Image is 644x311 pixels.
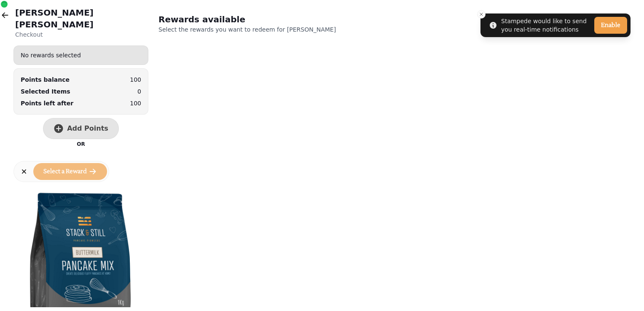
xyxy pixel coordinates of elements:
[594,17,627,34] button: Enable
[130,75,141,84] p: 100
[158,25,374,34] p: Select the rewards you want to redeem for
[14,48,148,63] div: No rewards selected
[20,185,142,307] img: 25% off any Pancake Mix or Sauce purchase
[67,125,108,132] span: Add Points
[33,163,107,180] button: Select a Reward
[43,169,87,174] span: Select a Reward
[43,118,119,139] button: Add Points
[287,26,336,33] span: [PERSON_NAME]
[21,99,73,107] p: Points left after
[501,17,591,34] div: Stampede would like to send you real-time notifications
[477,10,486,19] button: Close toast
[21,87,70,96] p: Selected Items
[158,13,320,25] h2: Rewards available
[137,87,141,96] p: 0
[21,75,70,84] div: Points balance
[15,7,148,30] h2: [PERSON_NAME] [PERSON_NAME]
[15,30,148,39] p: Checkout
[77,141,85,147] p: OR
[130,99,141,107] p: 100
